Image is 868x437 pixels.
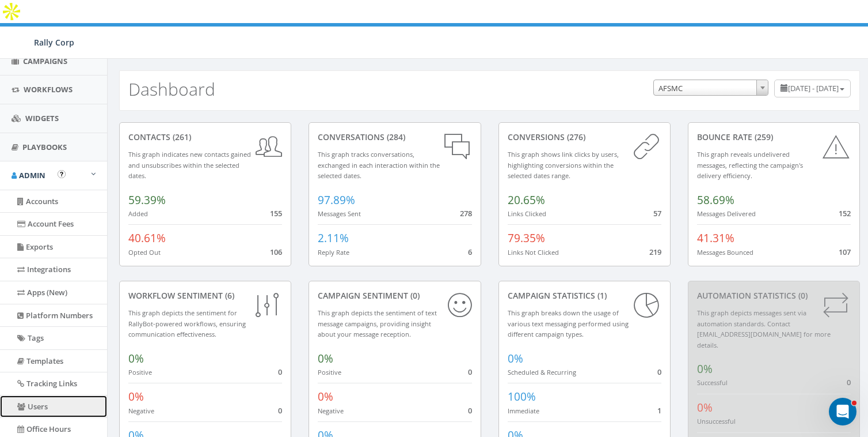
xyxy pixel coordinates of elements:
[653,80,768,96] span: AFSMC
[223,290,234,301] span: (6)
[697,417,736,425] small: Unsuccessful
[508,231,545,246] span: 79.35%
[565,131,585,142] span: (276)
[25,113,59,123] span: Widgets
[19,170,45,180] span: Admin
[508,193,545,208] span: 20.65%
[128,231,166,246] span: 40.61%
[128,193,166,208] span: 59.39%
[22,142,67,152] span: Playbooks
[23,56,67,66] span: Campaigns
[752,131,773,142] span: (259)
[318,368,341,376] small: Positive
[128,131,282,143] div: contacts
[278,367,282,377] span: 0
[318,231,349,246] span: 2.11%
[657,405,661,416] span: 1
[278,405,282,416] span: 0
[697,248,753,257] small: Messages Bounced
[697,209,756,218] small: Messages Delivered
[34,37,74,48] span: Rally Corp
[508,150,619,180] small: This graph shows link clicks by users, highlighting conversions within the selected dates range.
[318,406,344,415] small: Negative
[829,398,856,425] iframe: Intercom live chat
[318,389,333,404] span: 0%
[508,406,539,415] small: Immediate
[697,131,851,143] div: Bounce Rate
[128,351,144,366] span: 0%
[654,80,768,96] span: AFSMC
[318,248,349,257] small: Reply Rate
[128,406,154,415] small: Negative
[697,290,851,302] div: Automation Statistics
[508,368,576,376] small: Scheduled & Recurring
[839,208,851,218] span: 152
[318,308,437,338] small: This graph depicts the sentiment of text message campaigns, providing insight about your message ...
[128,248,161,257] small: Opted Out
[508,290,661,302] div: Campaign Statistics
[270,208,282,218] span: 155
[697,400,713,415] span: 0%
[170,131,191,142] span: (261)
[788,83,839,93] span: [DATE] - [DATE]
[697,231,734,246] span: 41.31%
[408,290,420,301] span: (0)
[318,351,333,366] span: 0%
[24,84,73,95] span: Workflows
[128,209,148,218] small: Added
[697,378,728,387] small: Successful
[839,247,851,257] span: 107
[270,247,282,257] span: 106
[508,248,559,257] small: Links Not Clicked
[468,247,472,257] span: 6
[847,377,851,387] span: 0
[649,247,661,257] span: 219
[128,308,246,338] small: This graph depicts the sentiment for RallyBot-powered workflows, ensuring communication effective...
[508,308,629,338] small: This graph breaks down the usage of various text messaging performed using different campaign types.
[468,405,472,416] span: 0
[697,361,713,376] span: 0%
[128,80,215,99] h2: Dashboard
[657,367,661,377] span: 0
[697,308,831,349] small: This graph depicts messages sent via automation standards. Contact [EMAIL_ADDRESS][DOMAIN_NAME] f...
[128,150,251,180] small: This graph indicates new contacts gained and unsubscribes within the selected dates.
[697,193,734,208] span: 58.69%
[697,150,803,180] small: This graph reveals undelivered messages, reflecting the campaign's delivery efficiency.
[318,131,471,143] div: conversations
[796,290,808,301] span: (0)
[508,131,661,143] div: conversions
[318,193,355,208] span: 97.89%
[58,170,66,178] button: Open In-App Guide
[128,389,144,404] span: 0%
[384,131,405,142] span: (284)
[508,209,546,218] small: Links Clicked
[318,290,471,302] div: Campaign Sentiment
[595,290,607,301] span: (1)
[128,368,152,376] small: Positive
[318,209,361,218] small: Messages Sent
[318,150,440,180] small: This graph tracks conversations, exchanged in each interaction within the selected dates.
[128,290,282,302] div: Workflow Sentiment
[460,208,472,218] span: 278
[508,389,536,404] span: 100%
[653,208,661,218] span: 57
[468,367,472,377] span: 0
[508,351,523,366] span: 0%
